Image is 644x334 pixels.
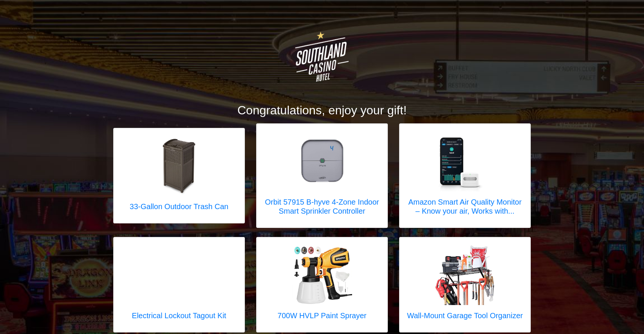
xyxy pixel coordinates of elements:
[407,245,523,325] a: Wall-Mount Garage Tool Organizer Wall-Mount Garage Tool Organizer
[264,197,380,216] h5: Orbit 57915 B-hyve 4-Zone Indoor Smart Sprinkler Controller
[435,131,495,191] img: Amazon Smart Air Quality Monitor – Know your air, Works with Alexa
[407,131,523,220] a: Amazon Smart Air Quality Monitor – Know your air, Works with Alexa Amazon Smart Air Quality Monit...
[282,19,362,94] img: Logo
[132,245,226,325] a: Electrical Lockout Tagout Kit
[130,202,228,211] h5: 33-Gallon Outdoor Trash Can
[292,131,352,191] img: Orbit 57915 B-hyve 4-Zone Indoor Smart Sprinkler Controller
[149,136,209,196] img: 33-Gallon Outdoor Trash Can
[407,197,523,216] h5: Amazon Smart Air Quality Monitor – Know your air, Works with...
[113,103,531,117] h2: Congratulations, enjoy your gift!
[407,311,523,320] h5: Wall-Mount Garage Tool Organizer
[130,136,228,216] a: 33-Gallon Outdoor Trash Can 33-Gallon Outdoor Trash Can
[292,245,352,305] img: 700W HVLP Paint Sprayer
[278,311,366,320] h5: 700W HVLP Paint Sprayer
[264,131,380,220] a: Orbit 57915 B-hyve 4-Zone Indoor Smart Sprinkler Controller Orbit 57915 B-hyve 4-Zone Indoor Smar...
[132,311,226,320] h5: Electrical Lockout Tagout Kit
[278,245,366,325] a: 700W HVLP Paint Sprayer 700W HVLP Paint Sprayer
[435,245,495,305] img: Wall-Mount Garage Tool Organizer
